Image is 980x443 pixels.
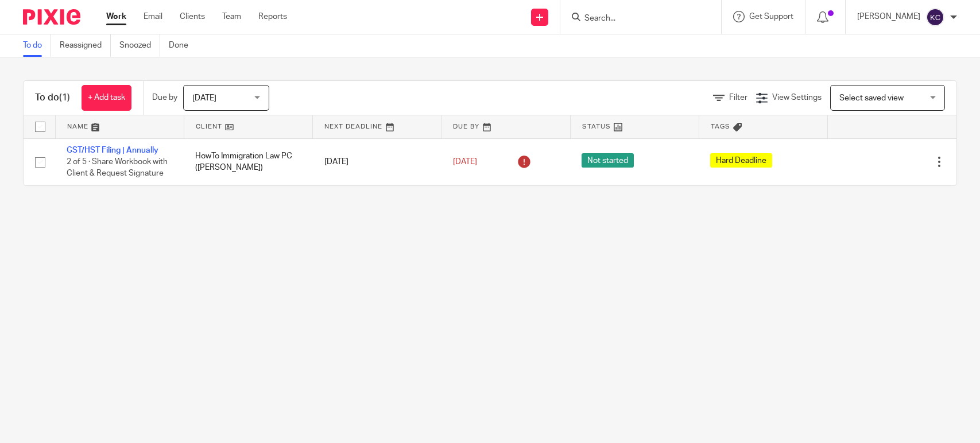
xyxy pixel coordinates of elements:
a: Done [169,34,197,57]
span: Tags [711,123,730,130]
a: Reports [258,11,287,22]
a: To do [23,34,51,57]
span: Get Support [749,13,793,21]
p: Due by [152,92,177,103]
a: Snoozed [119,34,160,57]
td: [DATE] [313,138,441,185]
a: Team [222,11,241,22]
span: (1) [59,93,70,102]
a: Work [106,11,126,22]
img: svg%3E [926,8,944,26]
td: HowTo Immigration Law PC ([PERSON_NAME]) [184,138,312,185]
a: Reassigned [60,34,111,57]
span: Select saved view [839,94,904,102]
a: Email [144,11,162,22]
span: Filter [729,94,747,102]
p: [PERSON_NAME] [857,11,920,22]
span: Hard Deadline [710,153,772,168]
img: Pixie [23,9,80,25]
span: View Settings [772,94,822,102]
span: 2 of 5 · Share Workbook with Client & Request Signature [67,158,168,178]
span: [DATE] [453,158,477,166]
a: + Add task [82,85,131,111]
input: Search [583,14,687,24]
a: GST/HST Filing | Annually [67,146,158,154]
a: Clients [180,11,205,22]
h1: To do [35,92,70,104]
span: Not started [582,153,634,168]
span: [DATE] [192,94,216,102]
